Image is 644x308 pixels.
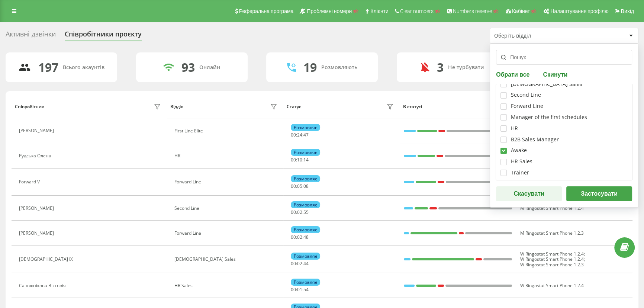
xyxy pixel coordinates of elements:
[19,283,68,288] div: Сапожнікова Вікторія
[621,8,634,14] span: Вихід
[291,124,320,131] div: Розмовляє
[496,50,632,65] input: Пошук
[174,283,279,288] div: HR Sales
[63,64,104,71] div: Всього акаунтів
[291,175,320,182] div: Розмовляє
[291,226,320,233] div: Розмовляє
[511,137,559,143] div: B2B Sales Manager
[291,132,296,138] span: 00
[297,183,302,189] span: 05
[291,157,309,163] div: : :
[291,183,296,189] span: 00
[303,260,309,267] span: 44
[291,235,309,240] div: : :
[297,234,302,240] span: 02
[19,179,42,185] div: Forward V
[520,205,584,211] span: M Ringostat Smart Phone 1.2.4
[199,64,220,71] div: Онлайн
[303,60,317,74] div: 19
[291,260,296,267] span: 00
[303,234,309,240] span: 48
[511,114,587,121] div: Manager of the first schedules
[287,104,301,109] div: Статус
[511,147,527,154] div: Awake
[297,157,302,163] span: 10
[291,261,309,266] div: : :
[291,234,296,240] span: 00
[174,257,279,262] div: [DEMOGRAPHIC_DATA] Sales
[303,157,309,163] span: 14
[291,132,309,138] div: : :
[403,104,512,109] div: В статусі
[297,286,302,293] span: 01
[297,260,302,267] span: 02
[291,279,320,286] div: Розмовляє
[512,8,530,14] span: Кабінет
[453,8,492,14] span: Numbers reserve
[15,104,44,109] div: Співробітник
[6,30,56,42] div: Активні дзвінки
[291,157,296,163] span: 00
[520,282,584,289] span: W Ringostat Smart Phone 1.2.4
[511,92,541,98] div: Second Line
[181,60,195,74] div: 93
[239,8,294,14] span: Реферальна програма
[19,231,56,236] div: [PERSON_NAME]
[19,153,53,158] div: Рудська Олена
[174,231,279,236] div: Forward Line
[291,201,320,208] div: Розмовляє
[511,81,582,87] div: [DEMOGRAPHIC_DATA] Sales
[520,251,584,257] span: W Ringostat Smart Phone 1.2.4
[174,206,279,211] div: Second Line
[303,209,309,215] span: 55
[321,64,357,71] div: Розмовляють
[174,128,279,134] div: First Line Elite
[307,8,352,14] span: Проблемні номери
[496,71,532,78] button: Обрати все
[174,153,279,158] div: HR
[520,262,584,268] span: W Ringostat Smart Phone 1.2.3
[19,206,56,211] div: [PERSON_NAME]
[291,253,320,260] div: Розмовляє
[297,132,302,138] span: 24
[291,149,320,156] div: Розмовляє
[520,230,584,236] span: M Ringostat Smart Phone 1.2.3
[303,132,309,138] span: 47
[291,210,309,215] div: : :
[65,30,142,42] div: Співробітники проєкту
[566,186,632,201] button: Застосувати
[291,287,309,292] div: : :
[297,209,302,215] span: 02
[291,209,296,215] span: 00
[550,8,608,14] span: Налаштування профілю
[437,60,444,74] div: 3
[19,257,75,262] div: [DEMOGRAPHIC_DATA] IX
[19,128,56,133] div: [PERSON_NAME]
[511,170,529,176] div: Trainer
[520,256,584,262] span: W Ringostat Smart Phone 1.2.4
[303,183,309,189] span: 08
[174,179,279,185] div: Forward Line
[400,8,434,14] span: Clear numbers
[170,104,183,109] div: Відділ
[38,60,58,74] div: 197
[496,186,562,201] button: Скасувати
[448,64,484,71] div: Не турбувати
[511,125,518,132] div: HR
[291,184,309,189] div: : :
[494,33,583,39] div: Оберіть відділ
[291,286,296,293] span: 00
[303,286,309,293] span: 54
[370,8,389,14] span: Клієнти
[511,158,532,165] div: HR Sales
[511,103,543,109] div: Forward Line
[541,71,570,78] button: Скинути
